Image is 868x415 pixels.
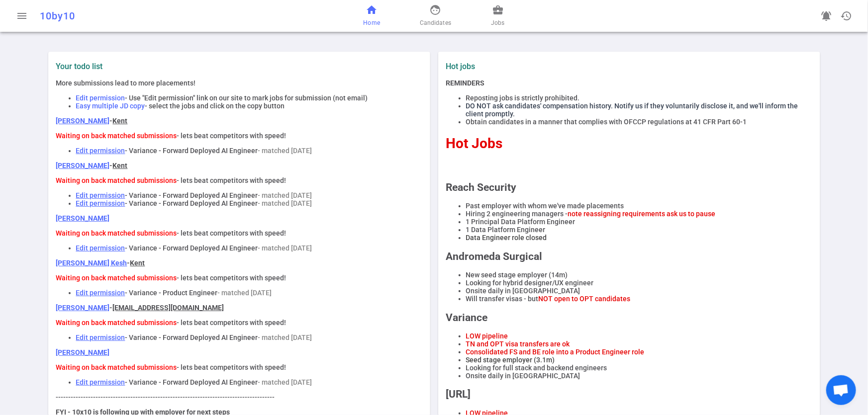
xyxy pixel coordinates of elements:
span: face [430,4,442,16]
span: Seed stage employer (3.1m) [466,356,555,364]
h2: [URL] [446,388,812,400]
span: menu [16,10,28,22]
span: home [366,4,378,16]
strong: - [110,162,128,169]
strong: - [110,117,128,125]
span: - lets beat competitors with speed! [177,363,287,371]
li: Looking for hybrid designer/UX engineer [466,279,812,287]
li: Onsite daily in [GEOGRAPHIC_DATA] [466,372,812,380]
li: 1 Principal Data Platform Engineer [466,218,812,226]
li: Onsite daily in [GEOGRAPHIC_DATA] [466,287,812,295]
span: Waiting on back matched submissions [56,176,177,184]
p: ---------------------------------------------------------------------------------------- [56,393,422,401]
span: Waiting on back matched submissions [56,319,177,327]
span: Candidates [420,18,451,28]
span: TN and OPT visa transfers are ok [466,340,570,348]
a: Candidates [420,4,451,28]
div: Open chat [826,375,856,405]
span: - lets beat competitors with speed! [177,132,287,140]
span: NOT open to OPT candidates [539,295,631,303]
span: - select the jobs and click on the copy button [145,102,285,110]
span: - lets beat competitors with speed! [177,176,287,184]
span: - Use "Edit permission" link on our site to mark jobs for submission (not email) [125,94,368,102]
li: Reposting jobs is strictly prohibited. [466,94,812,102]
h2: Reach Security [446,181,812,193]
a: Edit permission [76,147,125,155]
li: Looking for full stack and backend engineers [466,364,812,372]
span: notifications_active [820,10,832,22]
h2: Andromeda Surgical [446,250,812,262]
span: - Variance - Forward Deployed AI Engineer [125,378,258,386]
a: [PERSON_NAME] [56,304,110,312]
a: [PERSON_NAME] [56,117,110,125]
span: - Variance - Forward Deployed AI Engineer [125,147,258,155]
span: Home [363,18,380,28]
a: Edit permission [76,289,125,297]
a: [PERSON_NAME] [56,162,110,169]
a: Home [363,4,380,28]
span: business_center [492,4,504,16]
span: note reassigning requirements ask us to pause [568,210,716,218]
li: Obtain candidates in a manner that complies with OFCCP regulations at 41 CFR Part 60-1 [466,118,812,126]
span: Hot Jobs [446,135,503,152]
label: Hot jobs [446,62,625,71]
span: - matched [DATE] [258,147,312,155]
strong: - [127,259,145,267]
span: - Variance - Product Engineer [125,289,218,297]
div: 10by10 [40,10,286,22]
span: - matched [DATE] [258,191,312,199]
span: Waiting on back matched submissions [56,363,177,371]
a: Edit permission [76,378,125,386]
span: Easy multiple JD copy [76,102,145,110]
a: Edit permission [76,333,125,341]
span: Consolidated FS and BE role into a Product Engineer role [466,348,645,356]
span: - matched [DATE] [258,244,312,252]
a: Go to see announcements [816,6,836,26]
li: Past employer with whom we've made placements [466,202,812,210]
span: - matched [DATE] [258,378,312,386]
label: Your todo list [56,62,422,71]
a: [PERSON_NAME] [56,348,110,356]
span: Data Engineer role closed [466,234,547,242]
span: history [840,10,852,22]
span: DO NOT ask candidates' compensation history. Notify us if they voluntarily disclose it, and we'll... [466,102,798,118]
a: [PERSON_NAME] [56,214,110,222]
span: LOW pipeline [466,332,508,340]
h2: Variance [446,312,812,324]
span: Waiting on back matched submissions [56,132,177,140]
u: Kent [113,117,128,125]
li: Will transfer visas - but [466,295,812,303]
span: - lets beat competitors with speed! [177,229,287,237]
u: Kent [113,162,128,169]
a: Edit permission [76,191,125,199]
span: - matched [DATE] [218,289,272,297]
a: Edit permission [76,199,125,207]
li: 1 Data Platform Engineer [466,226,812,234]
span: - matched [DATE] [258,199,312,207]
span: - lets beat competitors with speed! [177,274,287,282]
strong: REMINDERS [446,79,485,87]
a: Jobs [491,4,504,28]
u: Kent [130,259,145,267]
u: [EMAIL_ADDRESS][DOMAIN_NAME] [113,304,224,312]
li: Hiring 2 engineering managers - [466,210,812,218]
span: Waiting on back matched submissions [56,274,177,282]
span: Jobs [491,18,504,28]
span: More submissions lead to more placements! [56,79,196,87]
a: Edit permission [76,244,125,252]
span: Edit permission [76,94,125,102]
span: Waiting on back matched submissions [56,229,177,237]
span: - lets beat competitors with speed! [177,319,287,327]
span: - Variance - Forward Deployed AI Engineer [125,333,258,341]
a: [PERSON_NAME] Kesh [56,259,127,267]
span: - Variance - Forward Deployed AI Engineer [125,199,258,207]
button: Open history [836,6,856,26]
span: - Variance - Forward Deployed AI Engineer [125,191,258,199]
li: New seed stage employer (14m) [466,271,812,279]
span: - Variance - Forward Deployed AI Engineer [125,244,258,252]
span: - matched [DATE] [258,333,312,341]
button: Open menu [12,6,32,26]
strong: - [110,304,224,312]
